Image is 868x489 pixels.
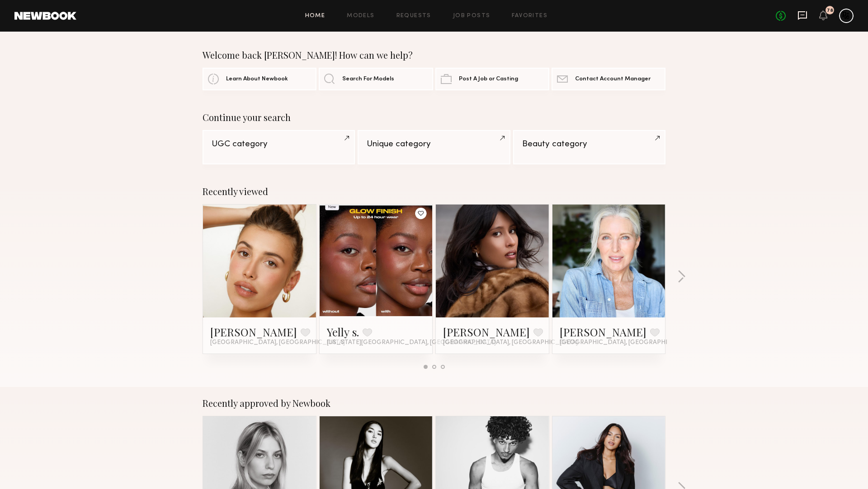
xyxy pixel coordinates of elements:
a: [PERSON_NAME] [210,325,297,339]
a: Beauty category [513,130,665,164]
div: Recently approved by Newbook [203,398,665,409]
div: UGC category [212,140,346,149]
a: Unique category [358,130,510,164]
a: Post A Job or Casting [435,68,549,90]
span: Search For Models [342,76,394,82]
span: Post A Job or Casting [459,76,518,82]
a: [PERSON_NAME] [560,325,646,339]
span: [GEOGRAPHIC_DATA], [GEOGRAPHIC_DATA] [210,339,345,346]
a: Contact Account Manager [552,68,665,90]
a: Search For Models [319,68,433,90]
span: Contact Account Manager [575,76,651,82]
a: Models [347,13,374,19]
a: Home [305,13,325,19]
div: Unique category [367,140,501,149]
span: [US_STATE][GEOGRAPHIC_DATA], [GEOGRAPHIC_DATA] [327,339,496,346]
span: [GEOGRAPHIC_DATA], [GEOGRAPHIC_DATA] [443,339,578,346]
div: Continue your search [203,112,665,123]
a: Requests [396,13,431,19]
a: Learn About Newbook [203,68,316,90]
a: Job Posts [453,13,491,19]
a: [PERSON_NAME] [443,325,530,339]
span: Learn About Newbook [226,76,288,82]
a: Favorites [512,13,547,19]
a: UGC category [203,130,355,164]
span: [GEOGRAPHIC_DATA], [GEOGRAPHIC_DATA] [560,339,694,346]
div: 78 [827,8,833,13]
a: Yelly s. [327,325,359,339]
div: Recently viewed [203,186,665,197]
div: Welcome back [PERSON_NAME]! How can we help? [203,50,665,61]
div: Beauty category [522,140,656,149]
